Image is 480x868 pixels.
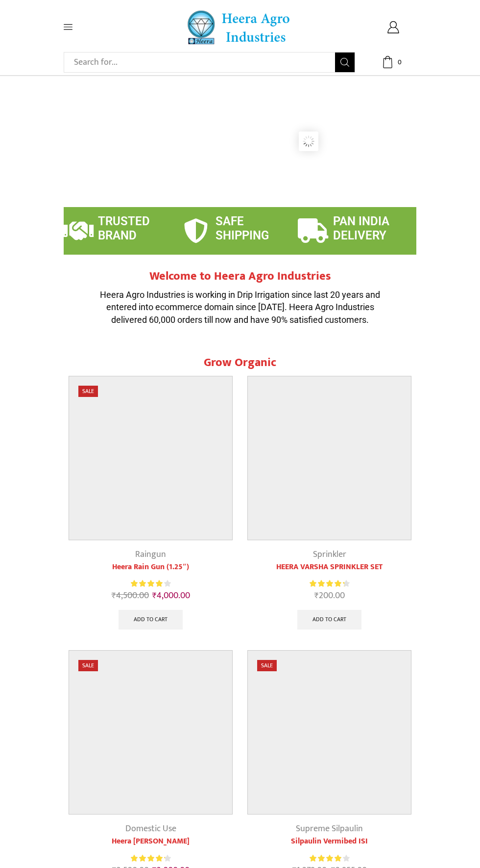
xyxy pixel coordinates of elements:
[314,588,345,603] bdi: 200.00
[335,53,355,72] button: Search button
[131,853,170,864] div: Rated 4.33 out of 5
[98,214,150,242] span: TRUSTED BRAND
[394,57,404,67] span: 0
[69,376,232,540] img: Heera Raingun 1.50
[125,821,176,836] a: Domestic Use
[257,660,277,671] span: Sale
[135,547,166,562] a: Raingun
[248,376,411,540] img: Impact Mini Sprinkler
[297,610,361,630] a: Add to cart: “HEERA VARSHA SPRINKLER SET”
[310,579,344,589] span: Rated out of 5
[310,579,349,589] div: Rated 4.37 out of 5
[93,289,387,326] p: Heera Agro Industries is working in Drip Irrigation since last 20 years and entered into ecommerc...
[247,836,411,847] a: Silpaulin Vermibed ISI
[131,579,163,589] span: Rated out of 5
[93,269,387,284] h2: Welcome to Heera Agro Industries
[204,353,276,372] span: Grow Organic
[247,561,411,573] a: HEERA VARSHA SPRINKLER SET
[370,56,416,68] a: 0
[333,214,389,242] span: PAN INDIA DELIVERY
[119,610,183,630] a: Add to cart: “Heera Rain Gun (1.25")”
[69,53,335,72] input: Search for...
[310,853,343,864] span: Rated out of 5
[131,853,165,864] span: Rated out of 5
[152,588,157,603] span: ₹
[78,660,98,671] span: Sale
[69,561,233,573] a: Heera Rain Gun (1.25″)
[310,853,349,864] div: Rated 4.17 out of 5
[216,214,269,242] span: SAFE SHIPPING
[69,651,232,814] img: Heera Vermi Nursery
[248,651,411,814] img: Silpaulin Vermibed ISI
[69,836,233,847] a: Heera [PERSON_NAME]
[112,588,116,603] span: ₹
[296,821,363,836] a: Supreme Silpaulin
[131,579,170,589] div: Rated 4.00 out of 5
[313,547,346,562] a: Sprinkler
[152,588,190,603] bdi: 4,000.00
[78,386,98,397] span: Sale
[314,588,319,603] span: ₹
[112,588,149,603] bdi: 4,500.00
